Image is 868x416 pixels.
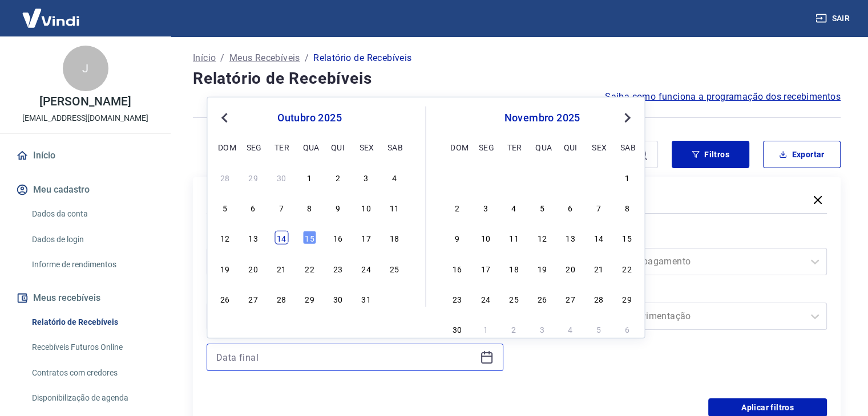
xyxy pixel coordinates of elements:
[302,170,316,184] div: Choose quarta-feira, 1 de outubro de 2025
[479,201,492,214] div: Choose segunda-feira, 3 de novembro de 2025
[331,201,345,214] div: Choose quinta-feira, 9 de outubro de 2025
[14,1,88,35] img: Vindi
[22,112,148,124] p: [EMAIL_ADDRESS][DOMAIN_NAME]
[535,261,549,275] div: Choose quarta-feira, 19 de novembro de 2025
[305,51,309,65] p: /
[359,170,373,184] div: Choose sexta-feira, 3 de outubro de 2025
[450,140,464,153] div: dom
[218,292,232,305] div: Choose domingo, 26 de outubro de 2025
[359,140,373,153] div: sex
[763,141,841,168] button: Exportar
[229,51,300,65] a: Meus Recebíveis
[218,231,232,244] div: Choose domingo, 12 de outubro de 2025
[479,231,492,244] div: Choose segunda-feira, 10 de novembro de 2025
[193,67,841,90] h4: Relatório de Recebíveis
[274,231,288,244] div: Choose terça-feira, 14 de outubro de 2025
[217,111,231,125] button: Previous Month
[218,170,232,184] div: Choose domingo, 28 de setembro de 2025
[507,231,520,244] div: Choose terça-feira, 11 de novembro de 2025
[27,311,157,334] a: Relatório de Recebíveis
[218,140,232,153] div: dom
[193,51,216,65] a: Início
[359,261,373,275] div: Choose sexta-feira, 24 de outubro de 2025
[564,322,578,336] div: Choose quinta-feira, 4 de dezembro de 2025
[592,292,605,305] div: Choose sexta-feira, 28 de novembro de 2025
[27,386,157,410] a: Disponibilização de agenda
[479,261,492,275] div: Choose segunda-feira, 17 de novembro de 2025
[387,292,401,305] div: Choose sábado, 1 de novembro de 2025
[14,143,157,168] a: Início
[449,111,636,125] div: novembro 2025
[620,322,634,336] div: Choose sábado, 6 de dezembro de 2025
[247,170,260,184] div: Choose segunda-feira, 29 de setembro de 2025
[605,90,841,104] a: Saiba como funciona a programação dos recebimentos
[387,170,401,184] div: Choose sábado, 4 de outubro de 2025
[302,140,316,153] div: qua
[620,201,634,214] div: Choose sábado, 8 de novembro de 2025
[479,140,492,153] div: seg
[218,261,232,275] div: Choose domingo, 19 de outubro de 2025
[592,261,605,275] div: Choose sexta-feira, 21 de novembro de 2025
[479,322,492,336] div: Choose segunda-feira, 1 de dezembro de 2025
[564,231,578,244] div: Choose quinta-feira, 13 de novembro de 2025
[535,231,549,244] div: Choose quarta-feira, 12 de novembro de 2025
[247,140,260,153] div: seg
[27,228,157,251] a: Dados de login
[27,202,157,226] a: Dados da conta
[450,261,464,275] div: Choose domingo, 16 de novembro de 2025
[63,46,108,91] div: J
[449,169,636,337] div: month 2025-11
[507,140,520,153] div: ter
[507,170,520,184] div: Choose terça-feira, 28 de outubro de 2025
[216,169,402,307] div: month 2025-10
[813,8,854,29] button: Sair
[479,292,492,305] div: Choose segunda-feira, 24 de novembro de 2025
[302,292,316,305] div: Choose quarta-feira, 29 de outubro de 2025
[313,51,411,65] p: Relatório de Recebíveis
[274,140,288,153] div: ter
[302,201,316,214] div: Choose quarta-feira, 8 de outubro de 2025
[220,51,224,65] p: /
[450,201,464,214] div: Choose domingo, 2 de novembro de 2025
[620,111,634,125] button: Next Month
[672,141,749,168] button: Filtros
[450,292,464,305] div: Choose domingo, 23 de novembro de 2025
[274,292,288,305] div: Choose terça-feira, 28 de outubro de 2025
[620,231,634,244] div: Choose sábado, 15 de novembro de 2025
[620,140,634,153] div: sab
[359,201,373,214] div: Choose sexta-feira, 10 de outubro de 2025
[359,292,373,305] div: Choose sexta-feira, 31 de outubro de 2025
[387,201,401,214] div: Choose sábado, 11 de outubro de 2025
[620,261,634,275] div: Choose sábado, 22 de novembro de 2025
[274,261,288,275] div: Choose terça-feira, 21 de outubro de 2025
[331,231,345,244] div: Choose quinta-feira, 16 de outubro de 2025
[450,170,464,184] div: Choose domingo, 26 de outubro de 2025
[218,201,232,214] div: Choose domingo, 5 de outubro de 2025
[387,140,401,153] div: sab
[387,231,401,244] div: Choose sábado, 18 de outubro de 2025
[592,140,605,153] div: sex
[247,292,260,305] div: Choose segunda-feira, 27 de outubro de 2025
[507,261,520,275] div: Choose terça-feira, 18 de novembro de 2025
[331,170,345,184] div: Choose quinta-feira, 2 de outubro de 2025
[535,201,549,214] div: Choose quarta-feira, 5 de novembro de 2025
[247,231,260,244] div: Choose segunda-feira, 13 de outubro de 2025
[592,322,605,336] div: Choose sexta-feira, 5 de dezembro de 2025
[14,177,157,202] button: Meu cadastro
[27,336,157,359] a: Recebíveis Futuros Online
[564,140,578,153] div: qui
[39,96,131,108] p: [PERSON_NAME]
[535,140,549,153] div: qua
[535,170,549,184] div: Choose quarta-feira, 29 de outubro de 2025
[302,261,316,275] div: Choose quarta-feira, 22 de outubro de 2025
[274,201,288,214] div: Choose terça-feira, 7 de outubro de 2025
[387,261,401,275] div: Choose sábado, 25 de outubro de 2025
[331,140,345,153] div: qui
[216,349,475,366] input: Data final
[27,361,157,385] a: Contratos com credores
[27,253,157,276] a: Informe de rendimentos
[535,292,549,305] div: Choose quarta-feira, 26 de novembro de 2025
